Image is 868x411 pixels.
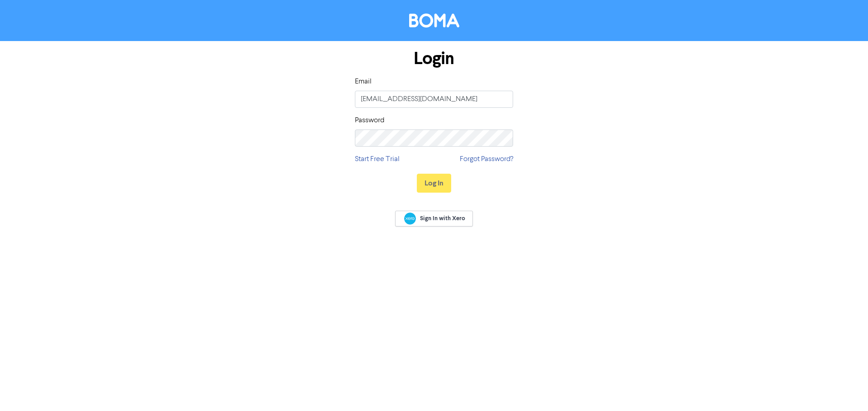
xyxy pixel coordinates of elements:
[409,14,459,28] img: BOMA Logo
[355,154,400,165] a: Start Free Trial
[355,76,372,87] label: Email
[460,154,513,165] a: Forgot Password?
[404,212,416,225] img: Xero logo
[355,48,513,69] h1: Login
[355,115,384,126] label: Password
[395,211,473,226] a: Sign In with Xero
[417,174,451,193] button: Log In
[420,214,465,222] span: Sign In with Xero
